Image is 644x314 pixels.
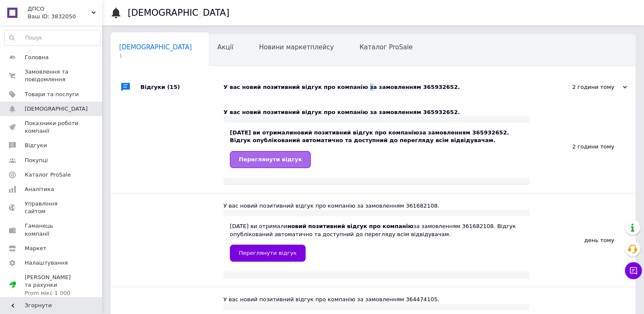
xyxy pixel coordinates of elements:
[223,108,529,116] div: У вас новий позитивний відгук про компанію за замовленням 365932652.
[128,8,229,18] h1: [DEMOGRAPHIC_DATA]
[25,289,79,297] div: Prom мікс 1 000
[239,156,302,163] span: Переглянути відгук
[25,171,71,179] span: Каталог ProSale
[25,222,79,237] span: Гаманець компанії
[223,296,529,303] div: У вас новий позитивний відгук про компанію за замовленням 364474105.
[25,186,54,193] span: Аналітика
[25,157,48,164] span: Покупці
[230,245,306,262] a: Переглянути відгук
[293,129,419,136] b: новий позитивний відгук про компанію
[223,202,529,210] div: У вас новий позитивний відгук про компанію за замовленням 361682108.
[28,5,92,13] span: ДПСО
[230,151,311,168] a: Переглянути відгук
[25,120,79,135] span: Показники роботи компанії
[625,262,642,279] button: Чат з покупцем
[25,68,79,83] span: Замовлення та повідомлення
[25,91,79,98] span: Товари та послуги
[25,245,46,252] span: Маркет
[230,223,523,261] div: [DATE] ви отримали за замовленням 361682108. Відгук опублікований автоматично та доступний до пер...
[25,274,79,297] span: [PERSON_NAME] та рахунки
[25,142,47,149] span: Відгуки
[259,43,334,51] span: Новини маркетплейсу
[529,194,635,287] div: день тому
[140,74,223,100] div: Відгуки
[359,43,412,51] span: Каталог ProSale
[28,13,102,20] div: Ваш ID: 3832050
[218,43,234,51] span: Акції
[287,223,413,229] b: новий позитивний відгук про компанію
[5,30,100,46] input: Пошук
[119,43,192,51] span: [DEMOGRAPHIC_DATA]
[25,259,68,267] span: Налаштування
[239,250,297,256] span: Переглянути відгук
[529,100,635,193] div: 2 години тому
[25,200,79,215] span: Управління сайтом
[119,53,192,59] span: 1
[25,105,88,113] span: [DEMOGRAPHIC_DATA]
[223,83,542,91] div: У вас новий позитивний відгук про компанію за замовленням 365932652.
[542,83,627,91] div: 2 години тому
[167,84,180,90] span: (15)
[25,54,49,61] span: Головна
[230,129,523,168] div: [DATE] ви отримали за замовленням 365932652. Відгук опублікований автоматично та доступний до пер...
